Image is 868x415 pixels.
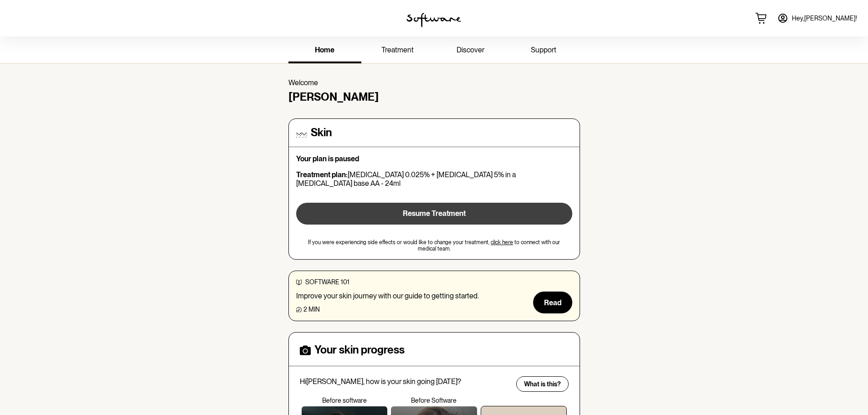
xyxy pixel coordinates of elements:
[296,239,572,252] span: If you were experiencing side effects or would like to change your treatment, to connect with our...
[296,170,348,179] strong: Treatment plan:
[296,203,572,225] button: Resume Treatment
[491,239,513,246] a: click here
[303,306,320,313] span: 2 min
[311,126,332,139] h4: Skin
[288,38,361,63] a: home
[507,38,580,63] a: support
[772,7,863,29] a: Hey,[PERSON_NAME]!
[315,46,334,54] span: home
[457,46,484,54] span: discover
[792,15,857,22] span: Hey, [PERSON_NAME] !
[296,292,479,300] p: Improve your skin journey with our guide to getting started.
[524,380,561,388] span: What is this?
[544,298,561,307] span: Read
[361,38,434,63] a: treatment
[296,170,572,188] p: [MEDICAL_DATA] 0.025% + [MEDICAL_DATA] 5% in a [MEDICAL_DATA] base AA - 24ml
[300,377,510,386] p: Hi [PERSON_NAME] , how is your skin going [DATE]?
[434,38,507,63] a: discover
[531,46,556,54] span: support
[406,13,461,27] img: software logo
[516,376,569,392] button: What is this?
[300,397,390,405] p: Before software
[381,46,414,54] span: treatment
[305,278,349,286] span: software 101
[296,154,572,163] p: Your plan is paused
[288,78,580,87] p: Welcome
[389,397,479,405] p: Before Software
[314,343,405,357] h4: Your skin progress
[403,209,466,218] span: Resume Treatment
[288,91,580,104] h4: [PERSON_NAME]
[533,292,572,313] button: Read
